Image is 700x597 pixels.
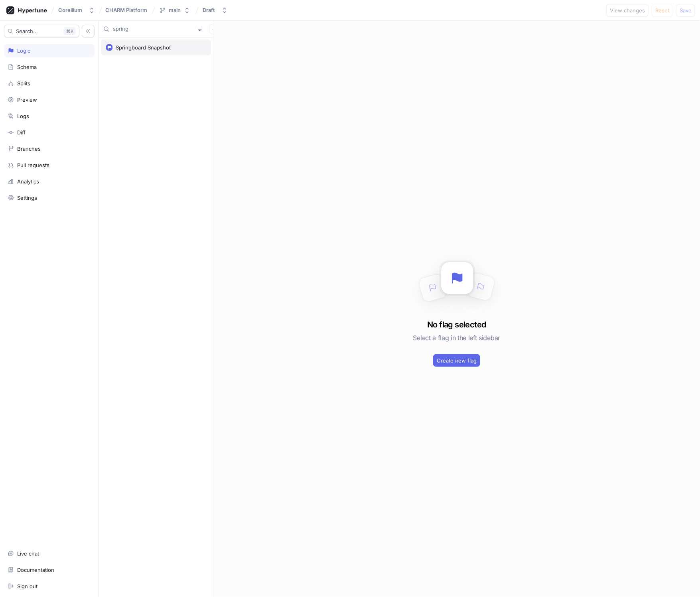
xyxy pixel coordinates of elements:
div: Branches [17,146,41,152]
div: Logic [17,47,30,54]
span: Create new flag [437,358,477,363]
span: CHARM Platform [105,7,147,13]
span: Reset [655,8,669,13]
button: View changes [606,4,649,17]
div: Pull requests [17,162,49,168]
button: Corellium [55,4,98,17]
button: Reset [652,4,673,17]
div: Analytics [17,178,39,185]
div: Live chat [17,550,39,557]
span: Save [680,8,692,13]
div: Springboard Snapshot [116,44,171,51]
div: K [63,27,76,35]
h5: Select a flag in the left sidebar [413,331,500,345]
div: Schema [17,64,37,70]
div: main [169,7,181,14]
a: Documentation [4,563,95,577]
div: Sign out [17,583,37,589]
span: View changes [610,8,645,13]
span: Search... [16,29,38,33]
div: Splits [17,80,30,87]
button: main [156,4,193,17]
div: Settings [17,195,37,201]
button: Save [676,4,695,17]
h3: No flag selected [427,319,486,331]
input: Search... [113,25,194,33]
button: Create new flag [433,354,480,367]
div: Preview [17,97,37,103]
div: Draft [203,7,215,14]
div: Corellium [58,7,82,14]
button: Search...K [4,25,79,37]
div: Documentation [17,567,54,573]
div: Diff [17,129,26,136]
button: Draft [199,4,231,17]
div: Logs [17,113,29,119]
